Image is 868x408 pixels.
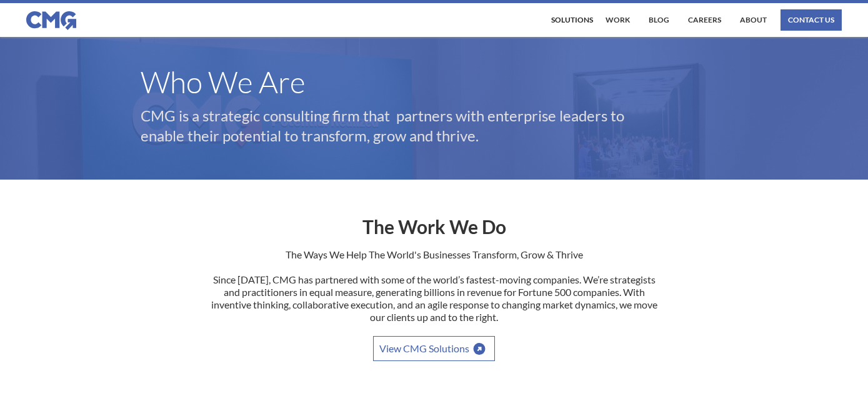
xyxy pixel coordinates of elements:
a: Careers [685,9,724,31]
a: work [602,9,633,31]
div: contact us [788,16,834,24]
a: About [737,9,770,31]
img: CMG logo in blue. [26,11,76,30]
h1: Who We Are [141,71,728,93]
a: Blog [646,9,672,31]
div: Solutions [551,16,593,24]
p: The Ways We Help The World's Businesses Transform, Grow & Thrive Since [DATE], CMG has partnered ... [209,248,659,336]
a: View CMG Solutions [373,336,495,361]
p: CMG is a strategic consulting firm that partners with enterprise leaders to enable their potentia... [141,106,666,146]
h2: The Work We Do [209,205,659,236]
